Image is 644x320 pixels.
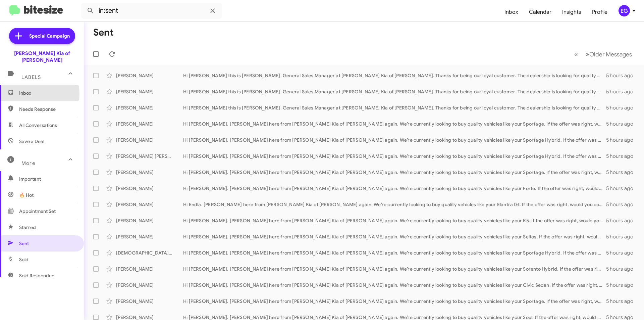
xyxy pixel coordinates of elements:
div: EG [619,5,630,16]
span: Sent [19,240,29,247]
div: 5 hours ago [606,121,639,127]
span: Inbox [19,90,76,96]
div: [PERSON_NAME] [116,137,183,143]
div: 5 hours ago [606,266,639,272]
span: 🔥 Hot [19,192,34,198]
span: Appointment Set [19,208,56,215]
a: Insights [557,2,587,22]
div: Hi [PERSON_NAME]. [PERSON_NAME] here from [PERSON_NAME] Kia of [PERSON_NAME] again. We’re current... [183,153,606,159]
div: 5 hours ago [606,88,639,95]
div: 5 hours ago [606,233,639,240]
div: Hi [PERSON_NAME]. [PERSON_NAME] here from [PERSON_NAME] Kia of [PERSON_NAME] again. We’re current... [183,249,606,256]
div: 5 hours ago [606,201,639,208]
div: Hi [PERSON_NAME]. [PERSON_NAME] here from [PERSON_NAME] Kia of [PERSON_NAME] again. We’re current... [183,121,606,127]
a: Profile [587,2,613,22]
span: All Conversations [19,122,57,129]
div: [DEMOGRAPHIC_DATA][PERSON_NAME] [116,249,183,256]
input: Search [81,3,222,19]
div: Hi [PERSON_NAME] this is [PERSON_NAME], General Sales Manager at [PERSON_NAME] Kia of [PERSON_NAM... [183,72,606,79]
button: Previous [570,47,582,61]
div: [PERSON_NAME] [116,298,183,305]
div: [PERSON_NAME] [116,282,183,288]
div: 5 hours ago [606,137,639,143]
div: Hi [PERSON_NAME]. [PERSON_NAME] here from [PERSON_NAME] Kia of [PERSON_NAME] again. We’re current... [183,185,606,192]
div: Hi [PERSON_NAME]. [PERSON_NAME] here from [PERSON_NAME] Kia of [PERSON_NAME] again. We’re current... [183,298,606,305]
div: [PERSON_NAME] [116,201,183,208]
div: Hi [PERSON_NAME] this is [PERSON_NAME], General Sales Manager at [PERSON_NAME] Kia of [PERSON_NAM... [183,88,606,95]
div: 5 hours ago [606,185,639,192]
div: [PERSON_NAME] [116,217,183,224]
div: Hi [PERSON_NAME]. [PERSON_NAME] here from [PERSON_NAME] Kia of [PERSON_NAME] again. We’re current... [183,233,606,240]
span: Sold Responded [19,272,55,279]
div: 5 hours ago [606,298,639,305]
span: More [21,160,35,166]
span: Save a Deal [19,138,44,145]
span: Important [19,176,76,182]
div: 5 hours ago [606,217,639,224]
div: 5 hours ago [606,249,639,256]
span: Older Messages [589,51,632,58]
div: [PERSON_NAME] [116,121,183,127]
span: Labels [21,74,41,80]
h1: Sent [93,27,114,38]
nav: Page navigation example [571,47,636,61]
div: [PERSON_NAME] [116,233,183,240]
span: Special Campaign [29,33,70,39]
div: 5 hours ago [606,169,639,176]
div: 5 hours ago [606,72,639,79]
div: [PERSON_NAME] [116,104,183,111]
span: » [586,50,589,58]
div: 5 hours ago [606,282,639,288]
a: Special Campaign [9,28,75,44]
a: Calendar [524,2,557,22]
div: [PERSON_NAME] [116,88,183,95]
div: [PERSON_NAME] [116,185,183,192]
div: [PERSON_NAME] [116,72,183,79]
span: Needs Response [19,106,76,112]
div: [PERSON_NAME] [116,169,183,176]
button: Next [582,47,636,61]
div: [PERSON_NAME] [PERSON_NAME] [116,153,183,159]
span: Starred [19,224,36,231]
div: [PERSON_NAME] [116,266,183,272]
div: Hi [PERSON_NAME]. [PERSON_NAME] here from [PERSON_NAME] Kia of [PERSON_NAME] again. We’re current... [183,169,606,176]
div: 5 hours ago [606,104,639,111]
div: Hi [PERSON_NAME]. [PERSON_NAME] here from [PERSON_NAME] Kia of [PERSON_NAME] again. We’re current... [183,282,606,288]
div: 5 hours ago [606,153,639,159]
div: Hi [PERSON_NAME]. [PERSON_NAME] here from [PERSON_NAME] Kia of [PERSON_NAME] again. We’re current... [183,217,606,224]
button: EG [613,5,637,16]
div: Hi [PERSON_NAME] this is [PERSON_NAME], General Sales Manager at [PERSON_NAME] Kia of [PERSON_NAM... [183,104,606,111]
span: Sold [19,256,29,263]
span: « [574,50,578,58]
div: Hi [PERSON_NAME]. [PERSON_NAME] here from [PERSON_NAME] Kia of [PERSON_NAME] again. We’re current... [183,137,606,143]
a: Inbox [499,2,524,22]
div: Hi [PERSON_NAME]. [PERSON_NAME] here from [PERSON_NAME] Kia of [PERSON_NAME] again. We’re current... [183,266,606,272]
div: Hi Endla. [PERSON_NAME] here from [PERSON_NAME] Kia of [PERSON_NAME] again. We’re currently looki... [183,201,606,208]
